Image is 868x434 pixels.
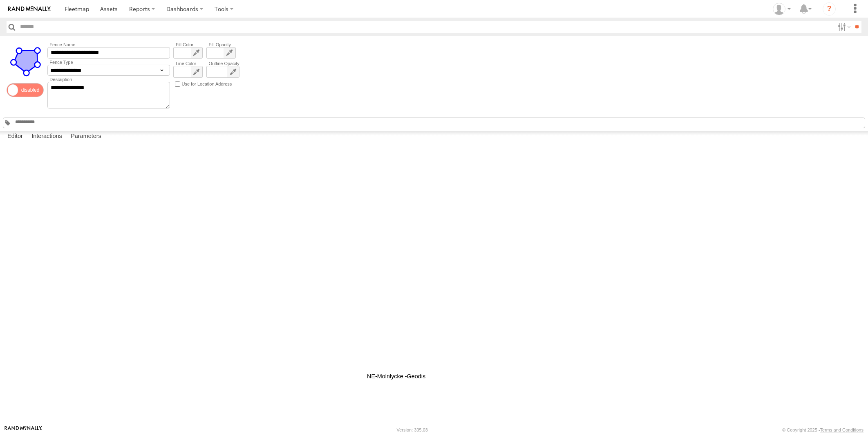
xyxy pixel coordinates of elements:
div: NE-Molnlycke -Geodis [363,369,430,385]
label: Line Color [173,61,203,66]
label: Interactions [27,131,66,142]
label: Fill Color [173,42,203,47]
label: Description [47,77,170,82]
label: Outline Opacity [206,61,239,66]
label: Fence Name [47,42,170,47]
i: ? [823,2,836,16]
label: Fence Type [47,60,170,65]
a: Terms and Conditions [820,427,864,432]
label: Use for Location Address [181,80,232,88]
div: © Copyright 2025 - [782,427,864,432]
img: rand-logo.svg [8,6,51,12]
div: Version: 305.03 [397,427,428,432]
label: Fill Opacity [206,42,236,47]
label: Search Filter Options [834,21,852,33]
a: Visit our Website [4,426,42,434]
label: Parameters [67,131,105,142]
span: Enable/Disable Status [7,83,44,97]
label: Editor [3,131,27,142]
div: Jennifer Albro [770,3,794,15]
